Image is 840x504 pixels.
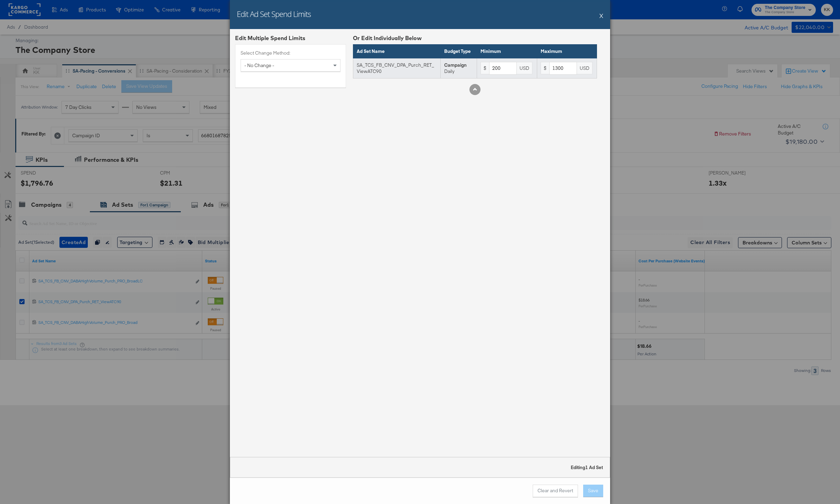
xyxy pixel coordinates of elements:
div: Edit Multiple Spend Limits [235,34,346,42]
td: Daily [441,58,477,78]
div: USD [517,62,532,74]
th: Minimum [477,45,537,58]
div: $ [541,62,549,74]
div: Or Edit Individually Below [353,34,597,42]
strong: Editing [571,464,603,470]
div: $ [480,62,489,74]
span: 1 Ad Set [585,464,603,470]
th: Budget Type [441,45,477,58]
h2: Edit Ad Set Spend Limits [237,9,311,19]
th: Maximum [537,45,597,58]
button: X [599,9,603,22]
div: USD [577,62,592,74]
th: Ad Set Name [353,45,441,58]
label: Select Change Method: [241,50,340,56]
span: - No Change - [244,62,274,68]
strong: Campaign [444,62,467,68]
button: Clear and Revert [533,485,578,497]
div: SA_TCS_FB_CNV_DPA_Purch_RET_ViewATC90 [357,62,437,75]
